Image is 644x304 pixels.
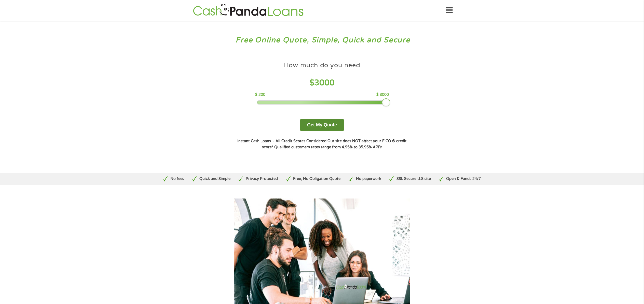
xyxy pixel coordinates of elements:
img: GetLoanNow Logo [191,3,305,18]
p: SSL Secure U.S site [396,176,431,182]
p: No fees [170,176,184,182]
p: No paperwork [356,176,381,182]
strong: Qualified customers rates range from 4.95% to 35.95% APR¹ [274,145,382,149]
p: Quick and Simple [199,176,230,182]
h3: Free Online Quote, Simple, Quick and Secure [15,35,629,45]
strong: Instant Cash Loans - All Credit Scores Considered [237,139,326,143]
p: Open & Funds 24/7 [446,176,481,182]
p: Privacy Protected [246,176,278,182]
button: Get My Quote [300,119,344,131]
p: Free, No Obligation Quote [293,176,340,182]
p: $ 200 [255,92,265,98]
h4: $ [255,78,389,88]
p: $ 3000 [376,92,389,98]
h4: How much do you need [284,61,360,70]
strong: Our site does NOT affect your FICO ® credit score* [262,139,407,149]
span: 3000 [314,78,335,88]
